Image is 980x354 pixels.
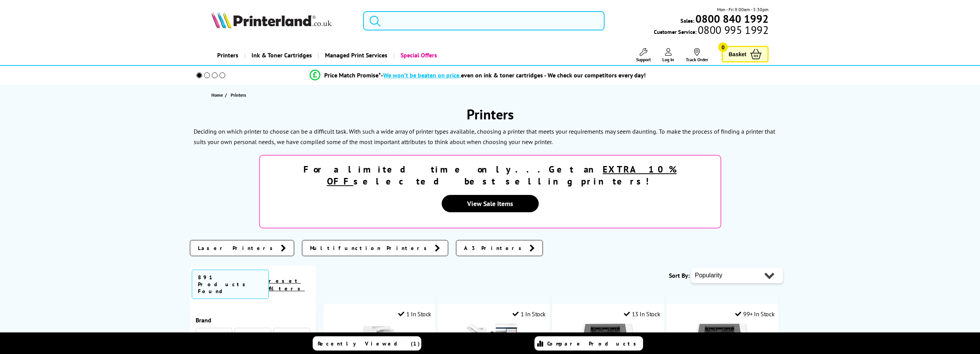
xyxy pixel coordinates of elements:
a: Printers [211,45,244,65]
div: 13 In Stock [624,310,660,318]
div: 1 In Stock [398,310,431,318]
span: Recently Viewed (1) [318,340,420,347]
span: Brand [196,316,310,324]
span: Printers [231,92,246,98]
a: Support [636,48,651,62]
span: 0800 995 1992 [697,26,769,34]
li: modal_Promise [186,69,770,82]
div: 1 In Stock [513,310,546,318]
span: Support [636,57,651,62]
a: Special Offers [393,45,443,65]
a: A3 Printers [456,240,543,256]
span: Log In [662,57,674,62]
div: - even on ink & toner cartridges - We check our competitors every day! [381,71,646,79]
a: Recently Viewed (1) [313,336,421,351]
span: Laser Printers [198,244,277,252]
span: Basket [729,49,746,59]
span: Price Match Promise* [324,71,381,79]
a: Compare Products [534,336,643,351]
a: Printerland Logo [211,12,353,30]
span: 891 Products Found [192,270,269,299]
a: View Sale Items [442,195,539,212]
a: Home [211,91,225,99]
p: To make the process of finding a printer that suits your own personal needs, we have compiled som... [194,128,775,146]
span: A3 Printers [464,244,526,252]
span: Compare Products [547,340,640,347]
a: 0800 840 1992 [694,15,769,22]
strong: For a limited time only...Get an selected best selling printers! [303,163,677,187]
span: Sales: [680,17,694,24]
span: Ink & Toner Cartridges [251,45,312,65]
a: Track Order [686,48,708,62]
a: Basket 0 [722,46,769,62]
span: Sort By: [669,272,690,279]
u: EXTRA 10% OFF [327,163,677,187]
a: Log In [662,48,674,62]
a: reset filters [269,277,305,292]
img: Printerland Logo [211,12,332,29]
b: 0800 840 1992 [695,12,769,26]
span: We won’t be beaten on price, [383,71,461,79]
a: Managed Print Services [318,45,393,65]
div: 99+ In Stock [735,310,774,318]
a: Laser Printers [190,240,294,256]
h1: Printers [190,105,791,123]
span: Mon - Fri 9:00am - 5:30pm [717,6,769,13]
a: Ink & Toner Cartridges [244,45,318,65]
p: Deciding on which printer to choose can be a difficult task. With such a wide array of printer ty... [194,128,657,135]
span: Multifunction Printers [310,244,431,252]
a: Multifunction Printers [302,240,448,256]
span: 0 [718,42,728,52]
span: Customer Service: [654,26,769,35]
